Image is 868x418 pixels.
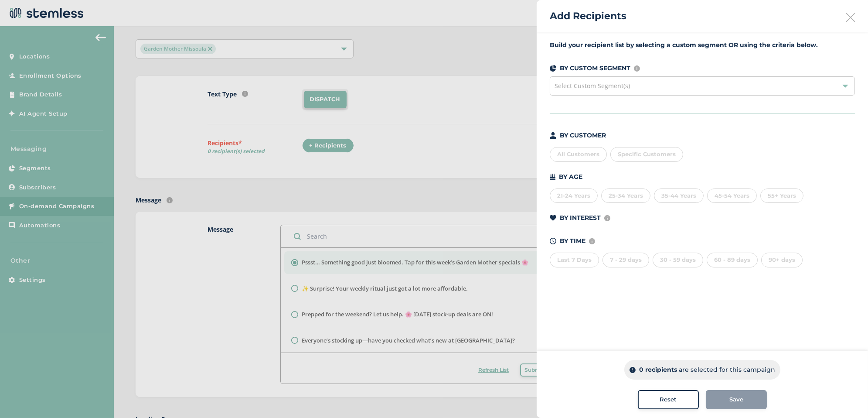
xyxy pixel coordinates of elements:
[550,238,556,244] img: icon-time-dark-e6b1183b.svg
[618,151,676,158] span: Specific Customers
[653,253,703,267] div: 30 - 59 days
[630,367,636,373] img: icon-info-dark-48f6c5f3.svg
[550,132,556,139] img: icon-person-dark-ced50e5f.svg
[760,188,803,203] div: 55+ Years
[550,215,556,221] img: icon-heart-dark-29e6356f.svg
[550,9,626,23] h2: Add Recipients
[555,82,630,90] span: Select Custom Segment(s)
[604,215,610,221] img: icon-info-236977d2.svg
[634,65,640,72] img: icon-info-236977d2.svg
[660,395,677,404] span: Reset
[560,64,630,73] p: BY CUSTOM SEGMENT
[560,131,606,140] p: BY CUSTOMER
[560,236,585,246] p: BY TIME
[589,238,595,244] img: icon-info-236977d2.svg
[601,188,650,203] div: 25-34 Years
[679,365,775,374] p: are selected for this campaign
[639,365,677,374] p: 0 recipients
[550,188,598,203] div: 21-24 Years
[560,213,601,223] p: BY INTEREST
[550,174,555,180] img: icon-cake-93b2a7b5.svg
[707,253,758,267] div: 60 - 89 days
[550,147,607,162] div: All Customers
[550,41,855,50] label: Build your recipient list by selecting a custom segment OR using the criteria below.
[602,253,649,267] div: 7 - 29 days
[638,390,699,409] button: Reset
[654,188,704,203] div: 35-44 Years
[559,172,582,182] p: BY AGE
[824,376,868,418] iframe: Chat Widget
[550,65,556,72] img: icon-segments-dark-074adb27.svg
[761,253,803,267] div: 90+ days
[550,253,599,267] div: Last 7 Days
[707,188,757,203] div: 45-54 Years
